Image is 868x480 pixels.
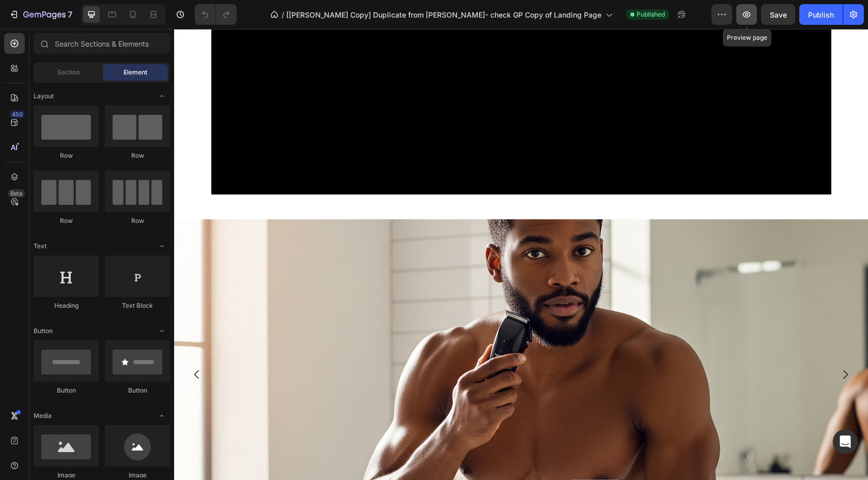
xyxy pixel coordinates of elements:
span: [[PERSON_NAME] Copy] Duplicate from [PERSON_NAME]- check GP Copy of Landing Page [286,9,601,20]
div: Row [34,151,99,160]
div: 450 [10,110,25,118]
button: 7 [4,4,77,25]
div: Row [105,151,170,160]
input: Search Sections & Elements [34,33,170,54]
button: Publish [799,4,843,25]
div: Image [34,471,99,480]
div: Row [34,216,99,226]
span: Toggle open [153,88,170,104]
div: Image [105,471,170,480]
span: Section [57,68,80,77]
span: Toggle open [153,238,170,254]
span: / [282,9,284,20]
button: Save [761,4,795,25]
span: Text [34,242,47,251]
span: Element [123,68,147,77]
div: Heading [34,301,99,310]
div: Button [34,386,99,395]
span: Published [637,10,665,19]
div: Text Block [105,301,170,310]
div: Row [105,216,170,226]
span: Toggle open [153,408,170,424]
div: Beta [8,189,25,198]
span: Save [770,10,787,19]
div: Open Intercom Messenger [833,429,858,454]
span: Button [34,326,53,336]
span: Toggle open [153,323,170,339]
div: Publish [808,9,834,20]
span: Layout [34,92,54,101]
span: Media [34,411,52,421]
div: Button [105,386,170,395]
p: 7 [68,8,72,21]
iframe: Design area [174,29,868,480]
button: Carousel Next Arrow [657,331,686,360]
div: Undo/Redo [195,4,237,25]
